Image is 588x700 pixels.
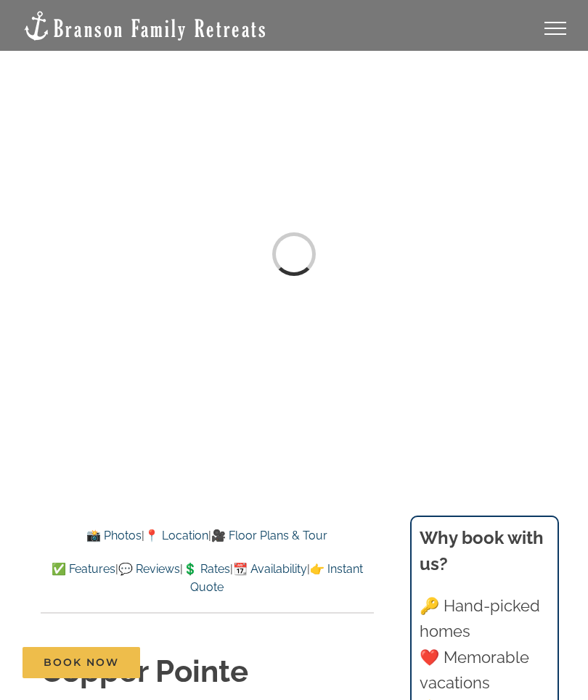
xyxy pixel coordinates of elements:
[52,562,115,576] a: ✅ Features
[22,9,268,42] img: Branson Family Retreats Logo
[526,22,584,35] a: Toggle Menu
[190,562,363,595] a: 👉 Instant Quote
[233,562,307,576] a: 📆 Availability
[144,529,208,542] a: 📍 Location
[86,529,142,542] a: 📸 Photos
[264,224,324,284] div: Loading...
[23,647,140,678] a: Book Now
[44,656,119,669] span: Book Now
[41,560,374,597] p: | | | |
[211,529,327,542] a: 🎥 Floor Plans & Tour
[420,525,550,577] h3: Why book with us?
[183,562,230,576] a: 💲 Rates
[118,562,180,576] a: 💬 Reviews
[41,526,374,545] p: | |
